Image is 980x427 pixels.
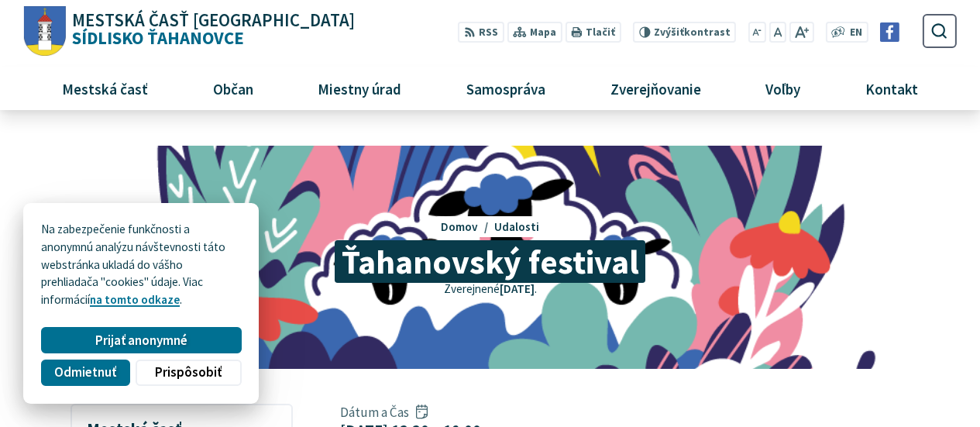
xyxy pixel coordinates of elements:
span: Kontakt [860,67,924,109]
span: Mestská časť [56,67,153,109]
a: Voľby [739,67,827,109]
span: Prispôsobiť [155,364,222,381]
img: Prejsť na Facebook stránku [880,22,899,42]
button: Tlačiť [565,22,621,43]
a: Domov [441,219,493,234]
span: EN [850,25,862,41]
button: Nastaviť pôvodnú veľkosť písma [769,22,786,43]
a: EN [845,25,866,41]
a: Mestská časť [36,67,175,109]
a: Kontakt [839,67,945,109]
span: Voľby [760,67,806,109]
p: Na zabezpečenie funkčnosti a anonymnú analýzu návštevnosti táto webstránka ukladá do vášho prehli... [41,221,241,309]
span: Občan [207,67,259,109]
button: Odmietnuť [41,360,129,386]
a: Mapa [507,22,562,43]
span: Samospráva [460,67,551,109]
span: Tlačiť [586,26,615,39]
span: Zvýšiť [654,26,684,39]
span: Zverejňovanie [604,67,707,109]
p: Zverejnené . [441,281,538,298]
a: Občan [186,67,280,109]
a: RSS [458,22,504,43]
span: Dátum a Čas [340,404,481,421]
button: Zvýšiťkontrast [633,22,736,43]
img: Prejsť na domovskú stránku [23,6,66,57]
a: na tomto odkaze [90,292,180,307]
span: Sídlisko Ťahanovce [66,12,355,47]
span: [DATE] [500,281,535,296]
a: Zverejňovanie [583,67,727,109]
span: RSS [479,25,498,41]
span: Domov [441,219,478,234]
span: Odmietnuť [54,364,116,381]
span: Ťahanovský festival [335,240,645,283]
span: Miestny úrad [312,67,407,109]
button: Zväčšiť veľkosť písma [789,22,813,43]
a: Udalosti [494,219,539,234]
a: Samospráva [440,67,573,109]
a: Miestny úrad [291,67,428,109]
button: Zmenšiť veľkosť písma [748,22,767,43]
span: Mestská časť [GEOGRAPHIC_DATA] [72,12,355,29]
span: kontrast [654,26,731,39]
a: Logo Sídlisko Ťahanovce, prejsť na domovskú stránku. [23,6,354,57]
button: Prijať anonymné [41,327,241,353]
button: Prispôsobiť [136,360,241,386]
span: Prijať anonymné [95,332,187,349]
span: Mapa [530,25,556,41]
